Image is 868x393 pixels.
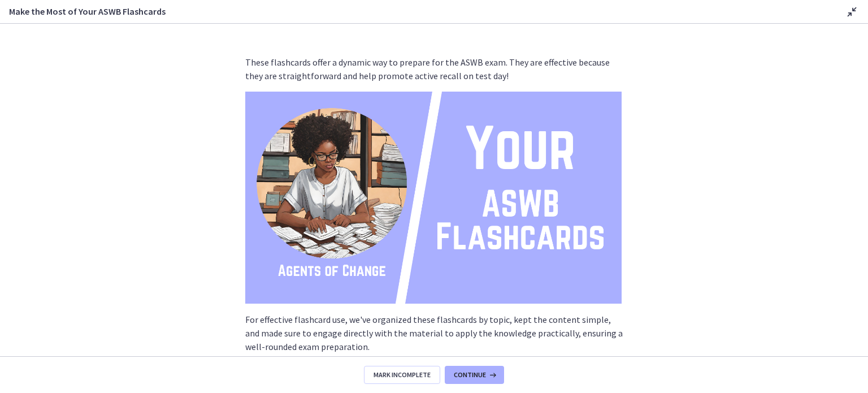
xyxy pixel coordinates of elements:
[364,366,440,384] button: Mark Incomplete
[245,92,622,304] img: Your_ASWB_Flashcards.png
[9,5,827,18] h3: Make the Most of Your ASWB Flashcards
[374,370,431,379] span: Mark Incomplete
[454,370,486,379] span: Continue
[245,55,623,83] p: These flashcards offer a dynamic way to prepare for the ASWB exam. They are effective because the...
[245,313,623,353] p: For effective flashcard use, we've organized these flashcards by topic, kept the content simple, ...
[445,366,504,384] button: Continue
